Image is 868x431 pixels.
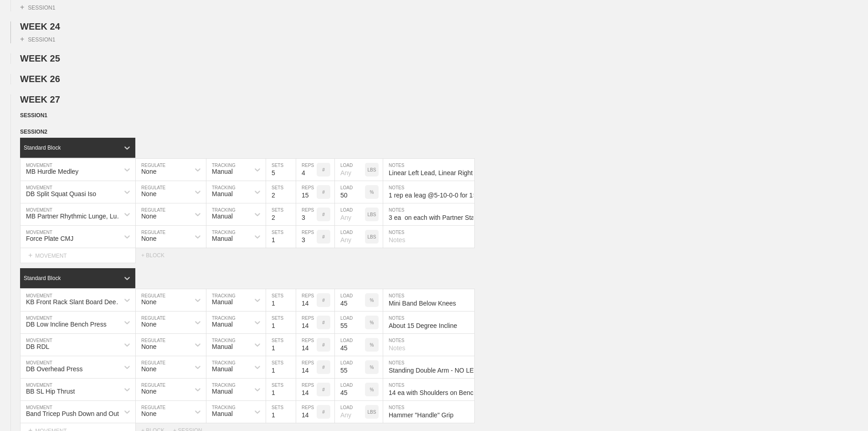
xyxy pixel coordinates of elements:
[822,387,868,431] iframe: Chat Widget
[322,212,325,217] p: #
[26,388,75,395] div: BB SL Hip Thrust
[212,190,233,197] div: Manual
[383,181,474,203] input: Notes
[322,410,325,415] p: #
[383,226,474,248] input: Notes
[212,298,233,306] div: Manual
[383,289,474,311] input: Notes
[383,401,474,423] input: Notes
[335,334,365,356] input: Any
[212,410,233,417] div: Manual
[370,320,374,325] p: %
[26,365,83,373] div: DB Overhead Press
[322,320,325,325] p: #
[212,321,233,328] div: Manual
[370,343,374,348] p: %
[370,365,374,370] p: %
[368,167,376,172] p: LBS
[212,343,233,350] div: Manual
[26,343,49,350] div: DB RDL
[26,235,73,242] div: Force Plate CMJ
[368,212,376,217] p: LBS
[383,159,474,181] input: Notes
[335,356,365,378] input: Any
[20,3,55,11] div: SESSION 1
[212,365,233,373] div: Manual
[20,74,60,84] span: WEEK 26
[20,35,55,43] div: SESSION 1
[335,312,365,333] input: Any
[383,203,474,225] input: Notes
[20,21,60,31] span: WEEK 24
[20,53,60,63] span: WEEK 25
[212,235,233,242] div: Manual
[141,168,156,175] div: None
[24,275,61,281] div: Standard Block
[26,321,107,328] div: DB Low Incline Bench Press
[26,410,119,417] div: Band Tricep Push Down and Out
[20,248,136,263] div: MOVEMENT
[335,379,365,400] input: Any
[141,252,173,259] div: + BLOCK
[322,387,325,392] p: #
[335,226,365,248] input: Any
[212,388,233,395] div: Manual
[383,379,474,400] input: Notes
[322,365,325,370] p: #
[370,190,374,195] p: %
[322,190,325,195] p: #
[383,356,474,378] input: Notes
[370,298,374,303] p: %
[212,168,233,175] div: Manual
[322,298,325,303] p: #
[24,145,61,151] div: Standard Block
[141,365,156,373] div: None
[20,112,47,119] span: SESSION 1
[28,251,32,259] span: +
[383,334,474,356] input: Notes
[368,234,376,239] p: LBS
[26,298,125,306] div: KB Front Rack Slant Board Deep Squat w/ Mini Band
[335,401,365,423] input: Any
[322,343,325,348] p: #
[141,298,156,306] div: None
[322,167,325,172] p: #
[335,159,365,181] input: Any
[141,321,156,328] div: None
[20,129,47,135] span: SESSION 2
[335,289,365,311] input: Any
[335,181,365,203] input: Any
[141,410,156,417] div: None
[26,190,96,197] div: DB Split Squat Quasi Iso
[26,168,78,175] div: MB Hurdle Medley
[20,94,60,104] span: WEEK 27
[141,213,156,220] div: None
[20,35,24,43] span: +
[141,343,156,350] div: None
[383,312,474,333] input: Notes
[141,388,156,395] div: None
[335,203,365,225] input: Any
[20,3,24,11] span: +
[141,190,156,197] div: None
[370,387,374,392] p: %
[141,235,156,242] div: None
[26,213,125,220] div: MB Partner Rhythmic Lunge, Lunge, Squat
[212,213,233,220] div: Manual
[368,410,376,415] p: LBS
[322,234,325,239] p: #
